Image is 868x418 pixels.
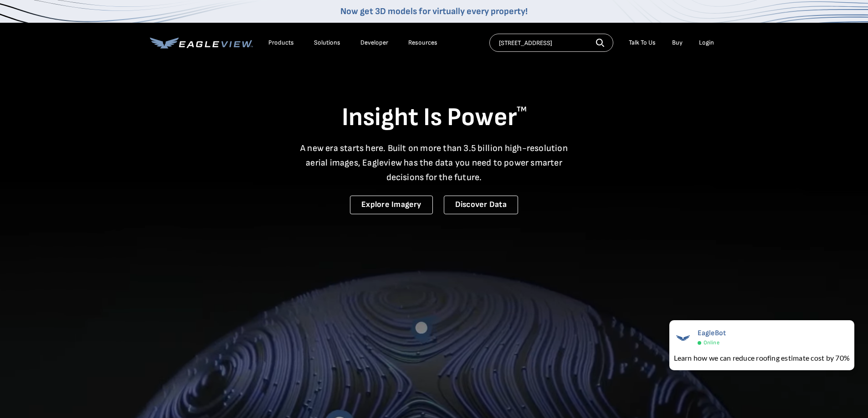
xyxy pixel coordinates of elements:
div: Resources [408,39,437,47]
div: Learn how we can reduce roofing estimate cost by 70% [674,353,850,363]
a: Buy [672,39,683,47]
h1: Insight Is Power [150,102,719,134]
sup: TM [517,105,527,114]
a: Explore Imagery [350,196,433,214]
a: Discover Data [444,196,518,214]
div: Products [268,39,294,47]
a: Now get 3D models for virtually every property! [340,6,528,17]
div: Solutions [314,39,340,47]
div: Login [699,39,714,47]
span: Online [704,339,719,346]
a: Developer [360,39,388,47]
p: A new era starts here. Built on more than 3.5 billion high-resolution aerial images, Eagleview ha... [295,141,574,185]
input: Search [489,34,613,52]
div: Talk To Us [629,39,656,47]
img: EagleBot [674,329,692,347]
span: EagleBot [698,329,726,337]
